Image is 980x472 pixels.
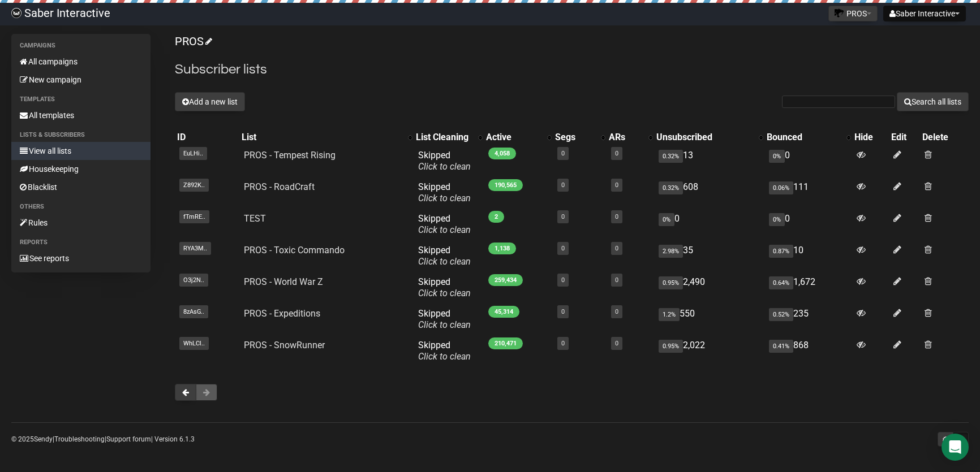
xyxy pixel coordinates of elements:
[659,150,683,163] span: 0.32%
[659,181,683,194] span: 0.32%
[561,213,565,220] a: 0
[764,272,852,304] td: 1,672
[615,181,618,189] a: 0
[561,181,565,189] a: 0
[615,276,618,284] a: 0
[561,276,565,284] a: 0
[764,240,852,272] td: 10
[607,129,654,145] th: ARs: No sort applied, activate to apply an ascending sort
[769,308,793,321] span: 0.52%
[11,236,151,249] li: Reports
[942,434,969,461] div: Open Intercom Messenger
[11,178,151,196] a: Blacklist
[11,128,151,142] li: Lists & subscribers
[175,92,245,111] button: Add a new list
[179,179,209,192] span: Z892K..
[854,132,887,143] div: Hide
[553,129,607,145] th: Segs: No sort applied, activate to apply an ascending sort
[11,160,151,178] a: Housekeeping
[488,148,516,159] span: 4,058
[764,209,852,240] td: 0
[11,214,151,232] a: Rules
[418,161,471,172] a: Click to clean
[561,245,565,252] a: 0
[11,93,151,106] li: Templates
[659,213,674,226] span: 0%
[654,335,764,367] td: 2,022
[484,129,553,145] th: Active: No sort applied, activate to apply an ascending sort
[615,340,618,347] a: 0
[659,276,683,289] span: 0.95%
[175,59,969,80] h2: Subscriber lists
[418,224,471,235] a: Click to clean
[764,177,852,209] td: 111
[883,6,966,21] button: Saber Interactive
[244,181,315,192] a: PROS - RoadCraft
[418,308,471,330] span: Skipped
[488,306,519,318] span: 45,314
[418,150,471,172] span: Skipped
[609,132,643,143] div: ARs
[889,129,920,145] th: Edit: No sort applied, sorting is disabled
[416,132,472,143] div: List Cleaning
[488,337,523,349] span: 210,471
[488,274,523,286] span: 259,434
[659,308,680,321] span: 1.2%
[769,245,793,258] span: 0.87%
[764,145,852,177] td: 0
[11,142,151,160] a: View all lists
[769,213,785,226] span: 0%
[764,129,852,145] th: Bounced: No sort applied, activate to apply an ascending sort
[244,150,336,161] a: PROS - Tempest Rising
[561,308,565,315] a: 0
[561,150,565,157] a: 0
[244,276,323,287] a: PROS - World War Z
[244,245,345,256] a: PROS - Toxic Commando
[179,274,208,287] span: O3j2N..
[654,304,764,335] td: 550
[615,245,618,252] a: 0
[659,245,683,258] span: 2.98%
[414,129,484,145] th: List Cleaning: No sort applied, activate to apply an ascending sort
[922,132,966,143] div: Delete
[615,150,618,157] a: 0
[418,288,471,298] a: Click to clean
[654,240,764,272] td: 35
[891,132,918,143] div: Edit
[769,276,793,289] span: 0.64%
[656,132,753,143] div: Unsubscribed
[418,181,471,203] span: Skipped
[175,129,239,145] th: ID: No sort applied, sorting is disabled
[852,129,889,145] th: Hide: No sort applied, sorting is disabled
[418,340,471,362] span: Skipped
[654,129,764,145] th: Unsubscribed: No sort applied, activate to apply an ascending sort
[179,242,211,255] span: RYA3M..
[769,340,793,353] span: 0.41%
[11,433,195,445] p: © 2025 | | | Version 6.1.3
[244,308,320,319] a: PROS - Expeditions
[488,211,504,223] span: 2
[488,243,516,254] span: 1,138
[418,256,471,267] a: Click to clean
[769,150,785,163] span: 0%
[11,106,151,124] a: All templates
[177,132,237,143] div: ID
[920,129,969,145] th: Delete: No sort applied, sorting is disabled
[828,6,878,21] button: PROS
[179,305,208,318] span: 8zAsG..
[244,213,266,224] a: TEST
[615,308,618,315] a: 0
[835,8,844,18] img: favicons
[239,129,413,145] th: List: No sort applied, activate to apply an ascending sort
[179,210,209,223] span: fTmRE..
[54,435,105,443] a: Troubleshooting
[11,39,151,53] li: Campaigns
[654,272,764,304] td: 2,490
[418,276,471,298] span: Skipped
[897,92,969,111] button: Search all lists
[486,132,541,143] div: Active
[654,177,764,209] td: 608
[654,209,764,240] td: 0
[11,200,151,214] li: Others
[106,435,151,443] a: Support forum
